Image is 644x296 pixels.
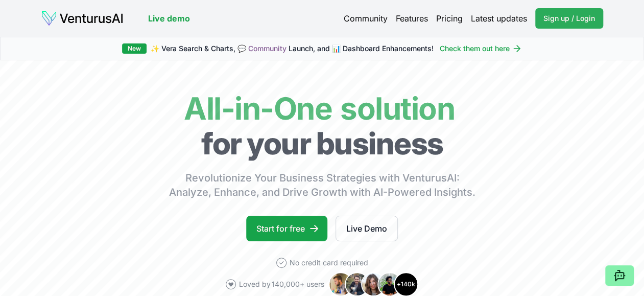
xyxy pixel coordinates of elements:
[396,12,428,25] a: Features
[122,43,147,54] div: New
[148,12,190,25] a: Live demo
[535,8,603,29] a: Sign up / Login
[440,43,522,54] a: Check them out here
[246,216,327,241] a: Start for free
[151,43,434,54] span: ✨ Vera Search & Charts, 💬 Launch, and 📊 Dashboard Enhancements!
[336,216,398,241] a: Live Demo
[41,10,124,27] img: logo
[436,12,463,25] a: Pricing
[543,13,595,24] span: Sign up / Login
[344,12,388,25] a: Community
[248,44,287,53] a: Community
[471,12,527,25] a: Latest updates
